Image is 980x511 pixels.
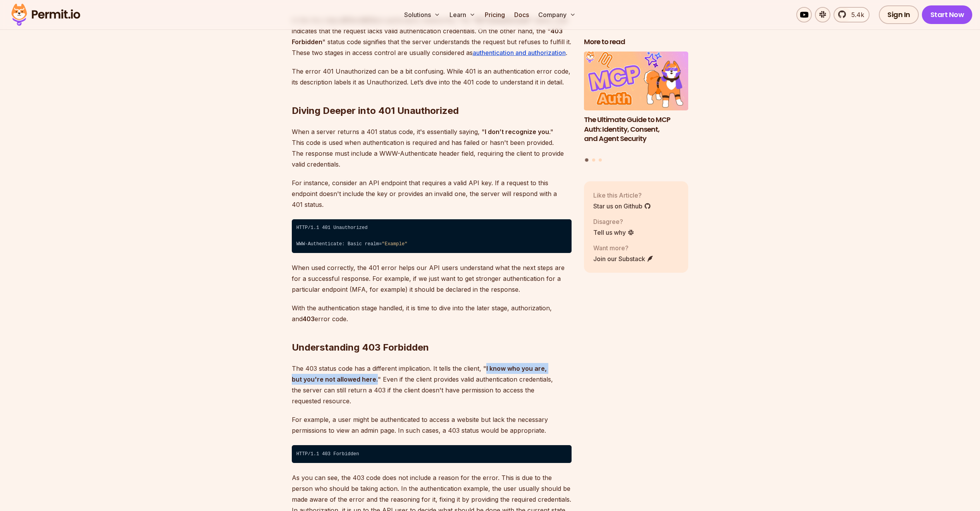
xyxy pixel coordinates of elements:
[535,7,579,22] button: Company
[593,190,651,200] p: Like this Article?
[473,49,566,57] a: authentication and authorization
[593,201,651,210] a: Star us on Github
[585,158,589,162] button: Go to slide 1
[593,254,654,263] a: Join our Substack
[292,177,572,210] p: For instance, consider an API endpoint that requires a valid API key. If a request to this endpoi...
[8,2,84,28] img: Permit logo
[879,5,919,24] a: Sign In
[592,158,595,161] button: Go to slide 2
[584,52,689,110] img: The Ultimate Guide to MCP Auth: Identity, Consent, and Agent Security
[292,363,572,406] p: The 403 status code has a different implication. It tells the client, " " Even if the client prov...
[593,227,634,237] a: Tell us why
[401,7,443,22] button: Solutions
[292,303,572,324] p: With the authentication stage handled, it is time to dive into the later stage, authorization, an...
[485,128,549,136] strong: I don’t recognize you
[584,37,689,47] h2: More to read
[593,217,634,226] p: Disagree?
[292,66,572,88] p: The error 401 Unauthorized can be a bit confusing. While 401 is an authentication error code, its...
[292,219,572,253] code: HTTP/1.1 401 Unauthorized ⁠ WWW-Authenticate: Basic realm=
[292,126,572,170] p: When a server returns a 401 status code, it's essentially saying, " ." This code is used when aut...
[292,310,572,354] h2: Understanding 403 Forbidden
[599,158,602,161] button: Go to slide 3
[292,414,572,436] p: For example, a user might be authenticated to access a website but lack the necessary permissions...
[292,262,572,295] p: When used correctly, the 401 error helps our API users understand what the next steps are for a s...
[922,5,973,24] a: Start Now
[584,52,689,163] div: Posts
[584,52,689,153] a: The Ultimate Guide to MCP Auth: Identity, Consent, and Agent SecurityThe Ultimate Guide to MCP Au...
[511,7,532,22] a: Docs
[584,52,689,153] li: 1 of 3
[593,243,654,252] p: Want more?
[847,10,864,19] span: 5.4k
[292,15,572,58] p: In the 4xx class, and are particularly noteworthy. The " " status code indicates that the request...
[292,27,563,46] strong: 403 Forbidden
[382,241,407,247] span: "Example"
[834,7,870,22] a: 5.4k
[292,445,572,463] code: HTTP/1.1 403 Forbidden
[584,115,689,143] h3: The Ultimate Guide to MCP Auth: Identity, Consent, and Agent Security
[446,7,479,22] button: Learn
[303,315,315,323] strong: 403
[292,74,572,117] h2: Diving Deeper into 401 Unauthorized
[482,7,508,22] a: Pricing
